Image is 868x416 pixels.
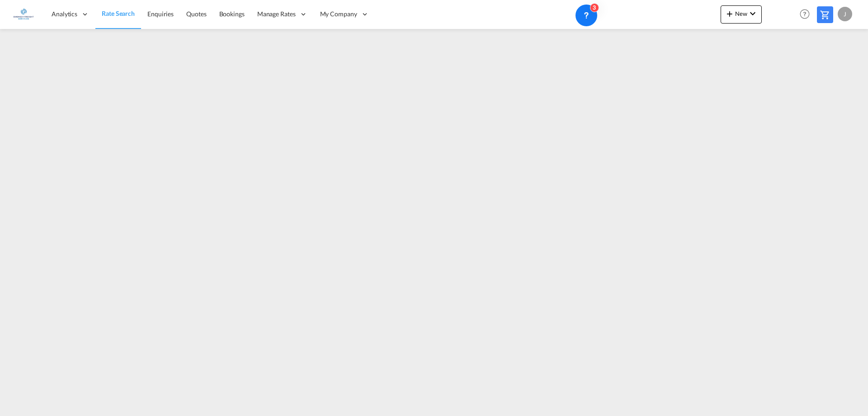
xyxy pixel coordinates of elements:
[797,6,812,22] span: Help
[147,10,174,18] span: Enquiries
[257,10,296,19] span: Manage Rates
[747,8,758,19] md-icon: icon-chevron-down
[52,10,77,19] span: Analytics
[724,10,758,17] span: New
[320,10,357,19] span: My Company
[724,8,735,19] md-icon: icon-plus 400-fg
[838,7,852,21] div: J
[219,10,245,18] span: Bookings
[721,5,762,24] button: icon-plus 400-fgNewicon-chevron-down
[797,6,817,23] div: Help
[186,10,206,18] span: Quotes
[14,4,34,24] img: e1326340b7c511ef854e8d6a806141ad.jpg
[102,10,135,17] span: Rate Search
